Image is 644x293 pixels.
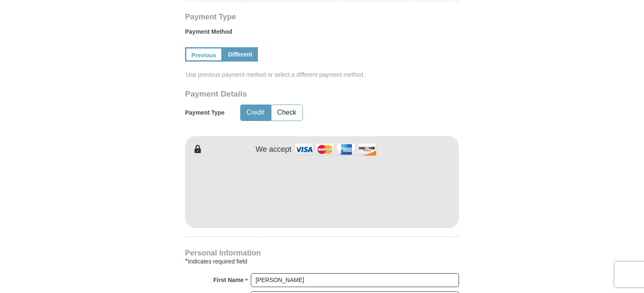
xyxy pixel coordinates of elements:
[185,109,225,116] h5: Payment Type
[223,47,258,62] a: Different
[185,13,459,20] h4: Payment Type
[185,89,400,99] h3: Payment Details
[241,105,271,121] button: Credit
[293,140,378,159] img: credit cards accepted
[185,250,459,256] h4: Personal Information
[271,105,302,121] button: Check
[213,274,244,286] strong: First Name
[185,256,459,266] div: Indicates required field
[185,47,223,62] a: Previous
[256,145,292,154] h4: We accept
[186,70,460,79] span: Use previous payment method or select a different payment method.
[185,27,459,40] label: Payment Method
